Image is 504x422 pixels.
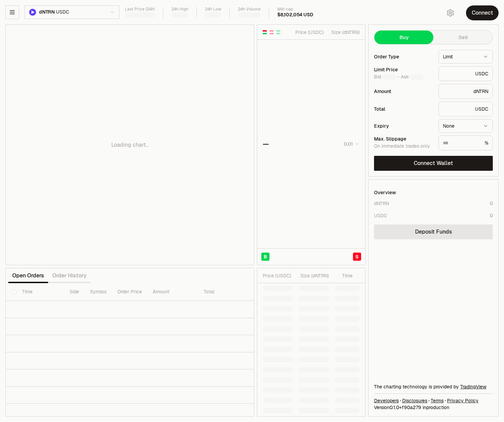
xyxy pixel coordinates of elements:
p: Loading chart... [111,141,149,149]
a: TradingView [460,384,486,390]
div: USDC [374,212,387,219]
div: USDC [438,66,493,81]
div: dNTRN [374,200,389,207]
button: Limit [438,50,493,63]
div: 24h High [171,7,188,12]
a: Deposit Funds [374,224,493,239]
div: Last Price (24h) [125,7,155,12]
button: Buy [374,31,433,44]
span: S [355,253,359,260]
th: Total [198,283,249,301]
div: Limit Price [374,67,433,72]
button: Connect Wallet [374,156,493,171]
div: The charting technology is provided by [374,383,493,390]
button: None [438,119,493,133]
div: Price ( USDC ) [263,272,293,279]
span: dNTRN [39,9,55,15]
div: Total [374,107,433,111]
a: Developers [374,397,399,404]
div: Max. Slippage [374,136,433,141]
button: Show Buy and Sell Orders [262,30,267,35]
button: Connect [466,5,499,20]
div: Amount [374,89,433,94]
button: 0.01 [342,140,360,148]
th: Value [249,283,272,301]
div: 0 [490,200,493,207]
div: 24h Volume [238,7,261,12]
span: Bid - [374,74,399,80]
th: Side [64,283,85,301]
div: dNTRN [438,84,493,99]
div: Time [335,272,353,279]
th: Time [17,283,64,301]
span: f90a27969576fd5be9b9f463c4a11872d8166620 [402,404,421,410]
button: Show Sell Orders Only [269,30,274,35]
div: Size ( dNTRN ) [330,29,360,36]
img: dNTRN Logo [29,9,36,16]
a: Disclosures [402,397,427,404]
th: Order Price [112,283,147,301]
div: Overview [374,189,396,196]
span: B [264,253,267,260]
div: Version 0.1.0 + in production [374,404,493,411]
div: Expiry [374,124,433,128]
div: Size ( dNTRN ) [299,272,329,279]
div: 24h Low [205,7,221,12]
div: USDC [438,102,493,116]
div: — [263,139,269,149]
button: Show Buy Orders Only [276,30,281,35]
th: Amount [147,283,198,301]
th: Symbol [85,283,112,301]
div: Mkt cap [277,7,313,12]
a: Privacy Policy [447,397,479,404]
span: USDC [56,9,69,15]
a: Terms [431,397,444,404]
button: Sell [433,31,492,44]
span: Ask [401,74,424,80]
button: Order History [48,269,91,282]
button: Select all [11,289,17,295]
div: 0 [490,212,493,219]
div: $8,102,054 USD [277,12,313,18]
div: Order Type [374,54,433,59]
div: % [438,135,493,150]
div: On immediate trades only [374,143,433,149]
button: Open Orders [8,269,48,282]
div: Price ( USDC ) [294,29,324,36]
